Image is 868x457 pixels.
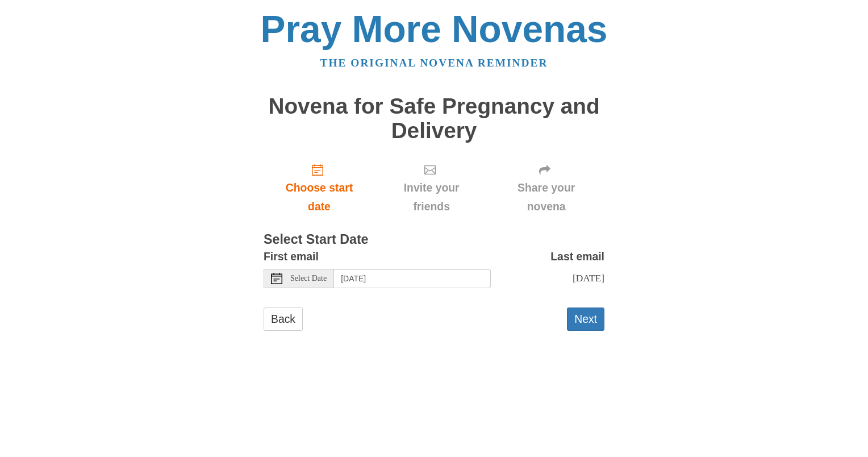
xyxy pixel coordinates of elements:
a: Back [264,308,303,331]
label: Last email [550,247,604,266]
a: The original novena reminder [320,57,548,69]
a: Pray More Novenas [261,8,608,50]
span: Share your novena [499,178,593,216]
a: Choose start date [264,154,375,222]
h3: Select Start Date [264,232,604,247]
span: Invite your friends [386,178,477,216]
button: Next [567,308,604,331]
span: Choose start date [275,178,364,216]
span: Select Date [290,275,327,282]
label: First email [264,247,319,266]
div: Click "Next" to confirm your start date first. [375,154,488,222]
h1: Novena for Safe Pregnancy and Delivery [264,94,604,143]
span: [DATE] [573,272,604,284]
div: Click "Next" to confirm your start date first. [488,154,604,222]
